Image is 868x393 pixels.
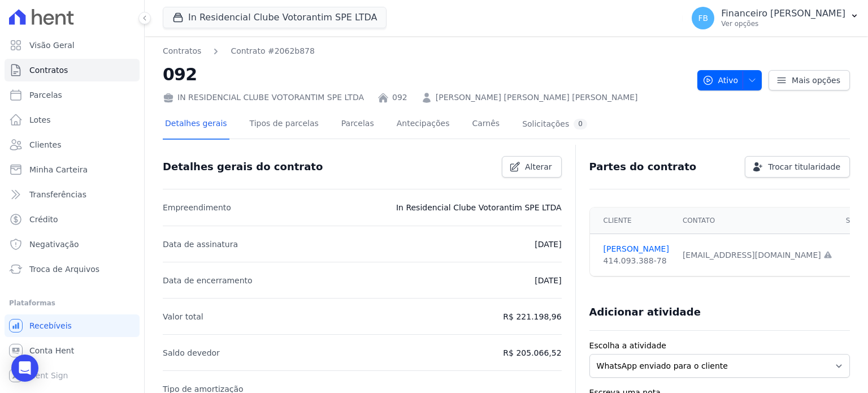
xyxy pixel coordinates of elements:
p: Financeiro [PERSON_NAME] [721,8,845,19]
span: Clientes [29,139,61,150]
span: Mais opções [792,75,840,86]
a: Solicitações0 [520,110,589,140]
a: Trocar titularidade [745,156,850,178]
span: Minha Carteira [29,164,88,175]
a: Contratos [5,59,140,81]
a: [PERSON_NAME] [PERSON_NAME] [PERSON_NAME] [436,92,638,103]
div: [EMAIL_ADDRESS][DOMAIN_NAME] [683,249,832,261]
a: 092 [392,92,407,103]
span: FB [698,14,708,22]
a: Parcelas [339,110,376,140]
th: Contato [676,208,839,234]
p: Empreendimento [163,201,231,214]
p: R$ 205.066,52 [503,346,561,360]
span: Visão Geral [29,40,75,51]
div: IN RESIDENCIAL CLUBE VOTORANTIM SPE LTDA [163,92,364,103]
a: Carnês [470,110,502,140]
span: Conta Hent [29,345,74,356]
div: Open Intercom Messenger [11,355,38,382]
th: Cliente [590,208,676,234]
h3: Partes do contrato [589,160,697,174]
a: Clientes [5,133,140,156]
a: Alterar [502,156,562,178]
a: Visão Geral [5,34,140,57]
a: Tipos de parcelas [248,110,321,140]
a: Transferências [5,183,140,206]
a: Crédito [5,208,140,231]
p: Data de encerramento [163,274,253,287]
p: Saldo devedor [163,346,220,360]
span: Negativação [29,239,79,250]
p: [DATE] [535,274,561,287]
p: R$ 221.198,96 [503,310,561,323]
div: Solicitações [522,119,587,129]
span: Crédito [29,214,58,225]
h3: Adicionar atividade [589,305,701,319]
div: Plataformas [9,296,135,310]
a: Contratos [163,45,201,57]
h3: Detalhes gerais do contrato [163,160,323,174]
button: Ativo [697,70,762,90]
nav: Breadcrumb [163,45,688,57]
a: Antecipações [394,110,452,140]
span: Parcelas [29,89,62,101]
div: 414.093.388-78 [604,255,669,267]
p: Data de assinatura [163,237,238,251]
a: [PERSON_NAME] [604,243,669,255]
p: [DATE] [535,237,561,251]
a: Mais opções [769,70,850,90]
span: Alterar [525,161,552,172]
label: Escolha a atividade [589,340,850,352]
a: Conta Hent [5,339,140,362]
nav: Breadcrumb [163,45,315,57]
h2: 092 [163,62,688,87]
p: In Residencial Clube Votorantim SPE LTDA [396,201,562,214]
p: Valor total [163,310,203,323]
a: Negativação [5,233,140,256]
span: Contratos [29,64,68,76]
button: In Residencial Clube Votorantim SPE LTDA [163,7,387,28]
span: Recebíveis [29,320,72,331]
a: Recebíveis [5,314,140,337]
a: Parcelas [5,84,140,106]
p: Ver opções [721,19,845,28]
button: FB Financeiro [PERSON_NAME] Ver opções [683,2,868,34]
span: Troca de Arquivos [29,264,99,275]
span: Ativo [702,70,739,90]
a: Contrato #2062b878 [231,45,315,57]
span: Trocar titularidade [768,161,840,172]
span: Lotes [29,114,51,126]
a: Lotes [5,109,140,131]
a: Troca de Arquivos [5,258,140,280]
div: 0 [574,119,587,129]
a: Detalhes gerais [163,110,229,140]
a: Minha Carteira [5,158,140,181]
span: Transferências [29,189,86,200]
